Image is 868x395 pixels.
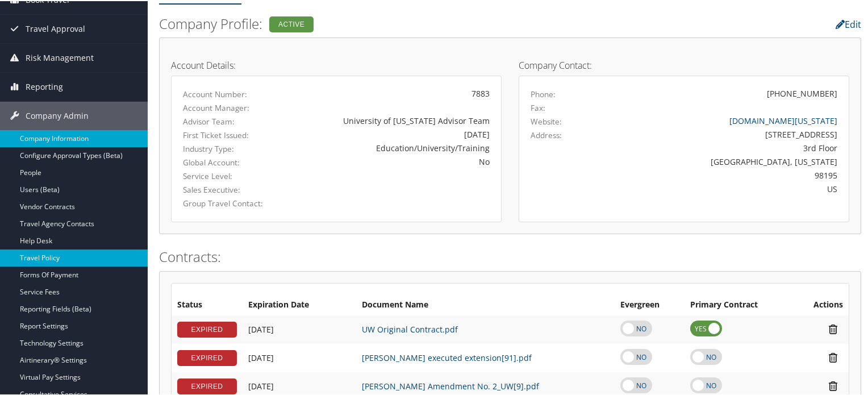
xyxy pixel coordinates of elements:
[183,142,274,153] label: Industry Type:
[767,86,837,98] div: [PHONE_NUMBER]
[248,352,350,362] div: Add/Edit Date
[519,60,849,69] h4: Company Contact:
[823,351,843,363] i: Remove Contract
[183,156,274,167] label: Global Account:
[26,72,63,100] span: Reporting
[26,101,89,129] span: Company Admin
[248,380,350,390] div: Add/Edit Date
[362,380,539,390] a: [PERSON_NAME] Amendment No. 2_UW[9].pdf
[243,294,356,314] th: Expiration Date
[792,294,849,314] th: Actions
[177,321,237,336] div: EXPIRED
[291,155,490,167] div: No
[356,294,615,314] th: Document Name
[26,43,94,71] span: Risk Management
[685,294,793,314] th: Primary Contract
[171,60,502,69] h4: Account Details:
[291,127,490,139] div: [DATE]
[612,168,838,180] div: 98195
[362,323,458,334] a: UW Original Contract.pdf
[615,294,684,314] th: Evergreen
[291,141,490,153] div: Education/University/Training
[612,182,838,194] div: US
[531,101,545,113] label: Fax:
[177,349,237,365] div: EXPIRED
[291,86,490,98] div: 7883
[729,114,837,125] a: [DOMAIN_NAME][US_STATE]
[612,155,838,167] div: [GEOGRAPHIC_DATA], [US_STATE]
[159,246,861,265] h2: Contracts:
[183,88,274,99] label: Account Number:
[183,128,274,140] label: First Ticket Issued:
[531,115,562,126] label: Website:
[531,88,556,99] label: Phone:
[612,127,838,139] div: [STREET_ADDRESS]
[26,14,85,42] span: Travel Approval
[362,351,532,362] a: [PERSON_NAME] executed extension[91].pdf
[183,101,274,113] label: Account Manager:
[183,169,274,181] label: Service Level:
[172,294,243,314] th: Status
[183,115,274,126] label: Advisor Team:
[823,379,843,391] i: Remove Contract
[248,323,274,334] span: [DATE]
[248,323,350,334] div: Add/Edit Date
[269,15,314,31] div: Active
[183,183,274,194] label: Sales Executive:
[159,13,621,32] h2: Company Profile:
[177,377,237,393] div: EXPIRED
[531,128,562,140] label: Address:
[248,380,274,390] span: [DATE]
[183,197,274,208] label: Group Travel Contact:
[291,114,490,126] div: University of [US_STATE] Advisor Team
[248,351,274,362] span: [DATE]
[612,141,838,153] div: 3rd Floor
[823,322,843,334] i: Remove Contract
[836,17,861,30] a: Edit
